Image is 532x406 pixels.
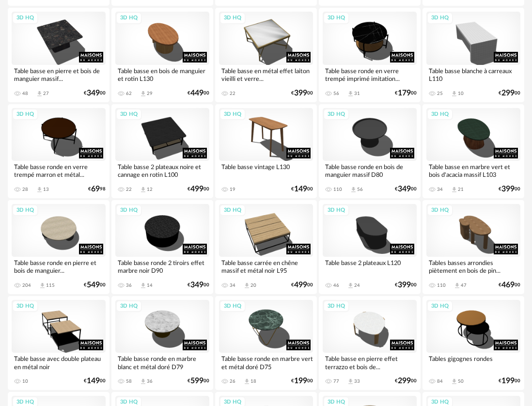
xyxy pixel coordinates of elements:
[190,378,203,384] span: 599
[215,200,317,294] a: 3D HQ Table basse carrée en chêne massif et métal noir L95 34 Download icon 20 €49900
[395,282,417,288] div: € 00
[140,282,147,289] span: Download icon
[426,65,520,84] div: Table basse blanche à carreaux L110
[12,65,106,84] div: Table basse en pierre et bois de manguier massif...
[291,90,313,96] div: € 00
[115,161,209,180] div: Table basse 2 plateaux noire et cannage en rotin L100
[190,90,203,96] span: 449
[8,200,110,294] a: 3D HQ Table basse ronde en pierre et bois de manguier... 204 Download icon 115 €54900
[501,378,515,384] span: 199
[87,90,100,96] span: 349
[398,90,411,96] span: 179
[111,296,213,390] a: 3D HQ Table basse ronde en marbre blanc et métal doré D79 58 Download icon 36 €59900
[8,104,110,198] a: 3D HQ Table basse ronde en verre trempé marron et métal... 28 Download icon 13 €6998
[323,12,349,24] div: 3D HQ
[426,353,520,372] div: Tables gigognes rondes
[323,353,417,372] div: Table basse en pierre effet terrazzo et bois de...
[230,282,235,288] div: 34
[350,186,357,193] span: Download icon
[422,8,524,102] a: 3D HQ Table basse blanche à carreaux L110 25 Download icon 10 €29900
[294,282,307,288] span: 499
[354,282,360,288] div: 24
[333,378,339,384] div: 77
[319,104,421,198] a: 3D HQ Table basse ronde en bois de manguier massif D80 110 Download icon 56 €34900
[188,186,209,192] div: € 00
[499,90,520,96] div: € 00
[116,300,142,312] div: 3D HQ
[499,378,520,384] div: € 00
[12,204,38,217] div: 3D HQ
[333,282,339,288] div: 46
[395,186,417,192] div: € 00
[91,186,100,192] span: 69
[437,282,446,288] div: 110
[12,161,106,180] div: Table basse ronde en verre trempé marron et métal...
[215,104,317,198] a: 3D HQ Table basse vintage L130 19 €14900
[8,8,110,102] a: 3D HQ Table basse en pierre et bois de manguier massif... 48 Download icon 27 €34900
[291,282,313,288] div: € 00
[323,65,417,84] div: Table basse ronde en verre trempé imprimé imitation...
[230,187,235,192] div: 19
[398,378,411,384] span: 299
[426,257,520,276] div: Tables basses arrondies piètement en bois de pin...
[22,187,28,192] div: 28
[294,186,307,192] span: 149
[243,282,250,289] span: Download icon
[188,282,209,288] div: € 00
[12,12,38,24] div: 3D HQ
[219,161,313,180] div: Table basse vintage L130
[219,109,246,121] div: 3D HQ
[333,91,339,96] div: 56
[115,353,209,372] div: Table basse ronde en marbre blanc et métal doré D79
[319,296,421,390] a: 3D HQ Table basse en pierre effet terrazzo et bois de... 77 Download icon 33 €29900
[427,204,453,217] div: 3D HQ
[347,90,354,97] span: Download icon
[219,257,313,276] div: Table basse carrée en chêne massif et métal noir L95
[422,296,524,390] a: 3D HQ Tables gigognes rondes 84 Download icon 50 €19900
[43,187,49,192] div: 13
[12,257,106,276] div: Table basse ronde en pierre et bois de manguier...
[250,282,256,288] div: 20
[36,186,43,193] span: Download icon
[230,378,235,384] div: 26
[323,300,349,312] div: 3D HQ
[354,91,360,96] div: 31
[347,378,354,385] span: Download icon
[147,187,153,192] div: 12
[84,90,106,96] div: € 00
[147,91,153,96] div: 29
[46,282,55,288] div: 115
[230,91,235,96] div: 22
[458,187,464,192] div: 21
[250,378,256,384] div: 18
[427,300,453,312] div: 3D HQ
[140,90,147,97] span: Download icon
[427,12,453,24] div: 3D HQ
[87,378,100,384] span: 149
[219,353,313,372] div: Table basse ronde en marbre vert et métal doré D75
[111,104,213,198] a: 3D HQ Table basse 2 plateaux noire et cannage en rotin L100 22 Download icon 12 €49900
[451,378,458,385] span: Download icon
[458,378,464,384] div: 50
[323,204,349,217] div: 3D HQ
[115,257,209,276] div: Table basse ronde 2 tiroirs effet marbre noir D90
[116,204,142,217] div: 3D HQ
[147,282,153,288] div: 14
[347,282,354,289] span: Download icon
[291,378,313,384] div: € 00
[126,378,132,384] div: 58
[188,90,209,96] div: € 00
[451,186,458,193] span: Download icon
[395,378,417,384] div: € 00
[140,378,147,385] span: Download icon
[140,186,147,193] span: Download icon
[354,378,360,384] div: 33
[22,282,31,288] div: 204
[215,8,317,102] a: 3D HQ Table basse en métal effet laiton vieilli et verre... 22 €39900
[219,65,313,84] div: Table basse en métal effet laiton vieilli et verre...
[87,282,100,288] span: 549
[116,109,142,121] div: 3D HQ
[461,282,467,288] div: 47
[437,378,443,384] div: 84
[147,378,153,384] div: 36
